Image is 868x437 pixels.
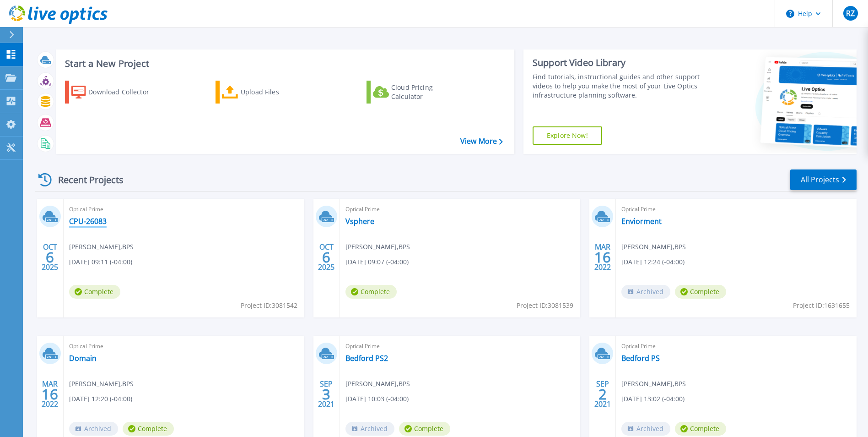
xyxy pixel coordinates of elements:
[35,169,136,191] div: Recent Projects
[675,285,726,299] span: Complete
[216,81,318,104] a: Upload Files
[241,83,314,101] div: Upload Files
[391,83,464,101] div: Cloud Pricing Calculator
[41,240,59,274] div: OCT 2025
[46,253,54,261] span: 6
[598,390,607,398] span: 2
[69,204,299,214] span: Optical Prime
[345,354,388,363] a: Bedford PS2
[533,57,702,69] div: Support Video Library
[460,137,503,146] a: View More
[621,394,685,404] span: [DATE] 13:02 (-04:00)
[69,379,134,389] span: [PERSON_NAME] , BPS
[621,204,851,214] span: Optical Prime
[594,240,611,274] div: MAR 2022
[533,72,702,100] div: Find tutorials, instructional guides and other support videos to help you make the most of your L...
[318,240,335,274] div: OCT 2025
[318,377,335,411] div: SEP 2021
[69,217,107,226] a: CPU-26083
[88,83,162,101] div: Download Collector
[345,394,409,404] span: [DATE] 10:03 (-04:00)
[621,242,686,252] span: [PERSON_NAME] , BPS
[345,422,394,436] span: Archived
[69,354,97,363] a: Domain
[621,285,670,299] span: Archived
[345,341,575,351] span: Optical Prime
[533,126,602,145] a: Explore Now!
[621,354,660,363] a: Bedford PS
[621,341,851,351] span: Optical Prime
[594,377,611,411] div: SEP 2021
[69,257,132,267] span: [DATE] 09:11 (-04:00)
[399,422,450,436] span: Complete
[322,253,330,261] span: 6
[621,217,662,226] a: Enviorment
[41,377,59,411] div: MAR 2022
[621,422,670,436] span: Archived
[621,379,686,389] span: [PERSON_NAME] , BPS
[42,390,58,398] span: 16
[345,257,409,267] span: [DATE] 09:07 (-04:00)
[345,217,374,226] a: Vsphere
[621,257,685,267] span: [DATE] 12:24 (-04:00)
[322,390,330,398] span: 3
[69,242,134,252] span: [PERSON_NAME] , BPS
[345,285,397,299] span: Complete
[123,422,174,436] span: Complete
[790,169,857,190] a: All Projects
[594,253,611,261] span: 16
[517,300,573,311] span: Project ID: 3081539
[367,81,469,104] a: Cloud Pricing Calculator
[846,10,855,17] span: RZ
[675,422,726,436] span: Complete
[345,204,575,214] span: Optical Prime
[69,341,299,351] span: Optical Prime
[345,242,410,252] span: [PERSON_NAME] , BPS
[65,59,502,69] h3: Start a New Project
[793,300,850,311] span: Project ID: 1631655
[69,394,132,404] span: [DATE] 12:20 (-04:00)
[241,300,297,311] span: Project ID: 3081542
[65,81,167,104] a: Download Collector
[345,379,410,389] span: [PERSON_NAME] , BPS
[69,422,118,436] span: Archived
[69,285,120,299] span: Complete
